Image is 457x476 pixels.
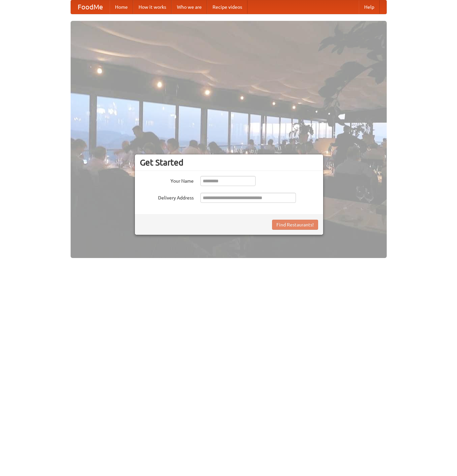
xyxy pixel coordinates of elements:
[71,0,110,14] a: FoodMe
[272,220,318,230] button: Find Restaurants!
[140,176,194,184] label: Your Name
[140,193,194,201] label: Delivery Address
[359,0,380,14] a: Help
[140,157,318,168] h3: Get Started
[133,0,172,14] a: How it works
[172,0,207,14] a: Who we are
[207,0,247,14] a: Recipe videos
[110,0,133,14] a: Home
